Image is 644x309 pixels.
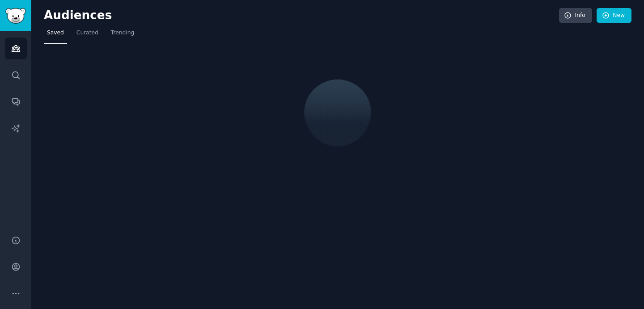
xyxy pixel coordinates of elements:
[44,26,67,44] a: Saved
[108,26,137,44] a: Trending
[44,8,559,23] h2: Audiences
[111,29,134,37] span: Trending
[597,8,631,23] a: New
[559,8,592,23] a: Info
[73,26,102,44] a: Curated
[47,29,64,37] span: Saved
[5,8,26,24] img: GummySearch logo
[76,29,98,37] span: Curated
